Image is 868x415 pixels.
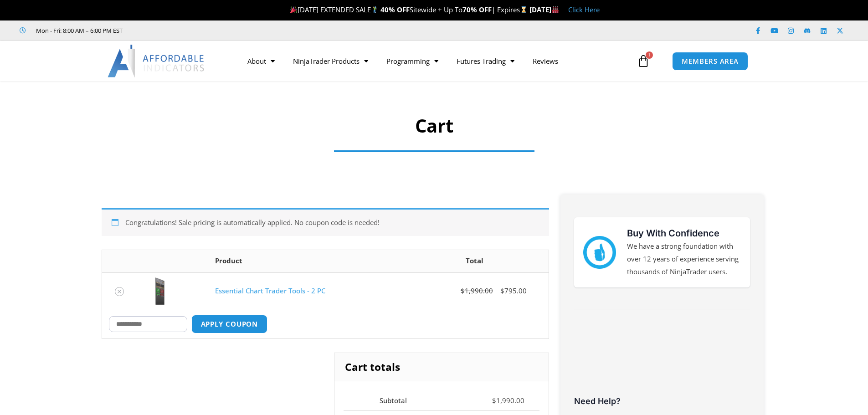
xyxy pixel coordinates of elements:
img: 🏌️‍♂️ [371,6,378,13]
img: 🏭 [552,6,559,13]
span: $ [492,396,496,405]
bdi: 1,990.00 [492,396,524,405]
a: Click Here [568,5,600,14]
bdi: 1,990.00 [461,286,493,295]
div: Congratulations! Sale pricing is automatically applied. No coupon code is needed! [102,208,549,236]
a: NinjaTrader Products [284,51,377,72]
a: Essential Chart Trader Tools - 2 PC [215,286,325,295]
button: Apply coupon [191,315,268,333]
span: MEMBERS AREA [682,58,739,65]
a: Reviews [524,51,567,72]
span: [DATE] EXTENDED SALE Sitewide + Up To | Expires [288,5,529,14]
nav: Menu [238,51,635,72]
span: $ [500,286,504,295]
bdi: 795.00 [500,286,527,295]
span: 1 [646,51,653,59]
img: 🎉 [290,6,297,13]
img: ⌛ [520,6,527,13]
a: MEMBERS AREA [672,52,748,71]
th: Product [208,250,401,272]
h3: Need Help? [574,396,750,406]
strong: 40% OFF [380,5,410,14]
th: Subtotal [344,390,422,410]
a: About [238,51,284,72]
strong: 70% OFF [462,5,492,14]
img: LogoAI | Affordable Indicators – NinjaTrader [108,45,205,77]
a: Programming [377,51,447,72]
a: Futures Trading [447,51,524,72]
iframe: Customer reviews powered by Trustpilot [135,26,272,35]
h2: Cart totals [334,353,548,381]
img: Essential Chart Trader Tools | Affordable Indicators – NinjaTrader [144,277,176,305]
img: mark thumbs good 43913 | Affordable Indicators – NinjaTrader [583,236,616,269]
a: 1 [623,48,663,74]
h3: Buy With Confidence [627,226,741,240]
strong: [DATE] [529,5,559,14]
iframe: Customer reviews powered by Trustpilot [574,325,750,394]
a: Remove Essential Chart Trader Tools - 2 PC from cart [115,287,124,296]
p: We have a strong foundation with over 12 years of experience serving thousands of NinjaTrader users. [627,240,741,278]
span: $ [461,286,465,295]
h1: Cart [132,113,736,138]
span: Mon - Fri: 8:00 AM – 6:00 PM EST [34,25,123,36]
th: Total [401,250,549,272]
